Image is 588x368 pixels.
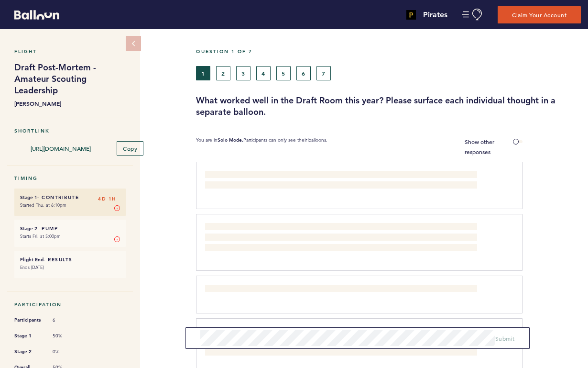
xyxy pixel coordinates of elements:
[53,333,81,339] span: 50%
[423,9,447,21] h4: Pirates
[196,48,581,55] h5: Question 1 of 7
[117,141,143,156] button: Copy
[465,138,494,156] span: Show other responses
[236,66,250,80] button: 3
[14,62,126,96] h1: Draft Post-Mortem - Amateur Scouting Leadership
[123,145,137,152] span: Copy
[205,286,435,293] span: Getting “deeper” down the board was advantageous for our preparedness for early day 2.
[498,6,581,23] button: Claim Your Account
[14,99,126,108] b: [PERSON_NAME]
[20,194,37,201] small: Stage 1
[216,66,230,80] button: 2
[196,95,581,118] h3: What worked well in the Draft Room this year? Please surface each individual thought in a separat...
[205,224,472,251] span: Getting exposure to the Model Interpretability Plots was very helpful in understanding where a pl...
[20,225,37,232] small: Stage 2
[53,317,81,323] span: 6
[98,194,116,204] span: 4D 1H
[205,172,474,189] span: I do think it is benificial to have the area supervisors in the room for the draft. I am glad tha...
[20,264,44,270] time: Ends [DATE]
[20,225,120,232] h6: - Pump
[7,10,59,20] a: Balloon
[20,202,66,208] time: Started Thu. at 6:10pm
[462,9,483,21] button: Manage Account
[20,256,120,263] h6: - Results
[495,335,515,342] span: Submit
[276,66,291,80] button: 5
[53,348,81,355] span: 0%
[20,256,44,263] small: Flight End
[495,334,515,343] button: Submit
[196,66,210,80] button: 1
[14,331,43,341] span: Stage 1
[256,66,271,80] button: 4
[20,194,120,201] h6: - Contribute
[14,10,59,20] svg: Balloon
[296,66,311,80] button: 6
[14,301,126,308] h5: Participation
[14,48,126,55] h5: Flight
[316,66,331,80] button: 7
[20,233,61,239] time: Starts Fri. at 5:00pm
[14,175,126,181] h5: Timing
[14,128,126,134] h5: Shortlink
[218,137,243,143] b: Solo Mode.
[196,137,327,157] p: You are in Participants can only see their balloons.
[14,347,43,357] span: Stage 2
[14,315,43,325] span: Participants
